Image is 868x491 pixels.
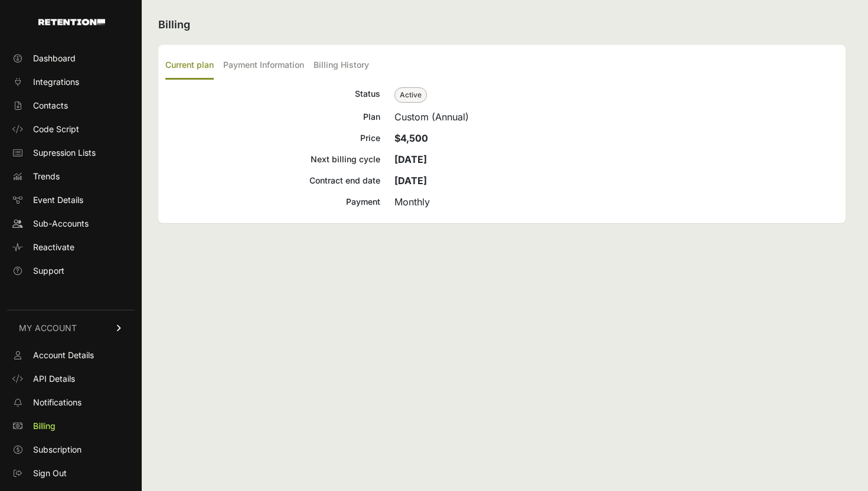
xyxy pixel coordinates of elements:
[33,444,81,456] span: Subscription
[38,19,105,25] img: Retention.com
[7,214,135,233] a: Sub-Accounts
[7,417,135,436] a: Billing
[158,17,846,33] h2: Billing
[33,349,94,361] span: Account Details
[33,171,60,182] span: Trends
[33,420,56,432] span: Billing
[394,110,838,124] div: Custom (Annual)
[394,87,427,103] span: Active
[33,397,81,408] span: Notifications
[33,100,68,112] span: Contacts
[7,464,135,483] a: Sign Out
[33,76,79,88] span: Integrations
[33,194,83,206] span: Event Details
[7,369,135,388] a: API Details
[7,261,135,280] a: Support
[7,393,135,412] a: Notifications
[165,52,214,80] label: Current plan
[7,143,135,162] a: Supression Lists
[7,310,135,346] a: MY ACCOUNT
[33,123,79,135] span: Code Script
[33,147,96,159] span: Supression Lists
[165,131,380,145] div: Price
[165,110,380,124] div: Plan
[7,191,135,210] a: Event Details
[7,238,135,257] a: Reactivate
[394,132,428,144] strong: $4,500
[7,120,135,139] a: Code Script
[165,152,380,166] div: Next billing cycle
[165,195,380,209] div: Payment
[394,195,838,209] div: Monthly
[314,52,369,80] label: Billing History
[33,265,64,277] span: Support
[33,467,67,479] span: Sign Out
[223,52,304,80] label: Payment Information
[7,49,135,68] a: Dashboard
[19,322,77,334] span: MY ACCOUNT
[33,241,74,253] span: Reactivate
[33,218,89,230] span: Sub-Accounts
[33,53,76,64] span: Dashboard
[165,87,380,103] div: Status
[394,175,427,186] strong: [DATE]
[7,96,135,115] a: Contacts
[394,153,427,165] strong: [DATE]
[165,174,380,188] div: Contract end date
[7,73,135,91] a: Integrations
[7,440,135,459] a: Subscription
[7,346,135,365] a: Account Details
[33,373,75,385] span: API Details
[7,167,135,186] a: Trends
